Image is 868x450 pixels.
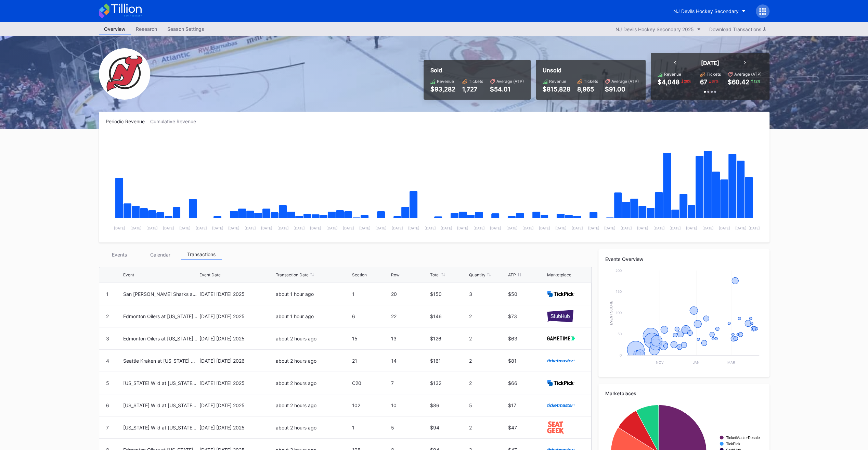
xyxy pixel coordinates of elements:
text: [DATE] [702,226,713,230]
div: Edmonton Oilers at [US_STATE] Devils [123,313,198,319]
div: Transaction Date [276,272,309,277]
div: $94 [430,425,467,430]
text: [DATE] [588,226,599,230]
div: $93,282 [430,86,455,93]
div: $161 [430,358,467,364]
div: 67 [700,78,707,86]
text: [DATE] [359,226,370,230]
div: Periodic Revenue [106,118,150,124]
div: 3 [469,291,506,297]
div: Seattle Kraken at [US_STATE] Devils [123,358,198,364]
a: Overview [99,24,131,35]
div: 10 [391,402,428,408]
div: $63 [508,336,545,341]
a: Research [131,24,162,35]
text: Nov [656,360,664,364]
text: [DATE] [228,226,239,230]
text: [DATE] [735,226,746,230]
div: Section [352,272,367,277]
div: $81 [508,358,545,364]
div: Event Date [199,272,221,277]
div: ATP [508,272,516,277]
div: 1 [352,425,389,430]
text: 100 [616,311,622,315]
div: 5 [106,380,109,386]
div: Revenue [549,79,566,84]
div: 3 [106,336,109,341]
div: [US_STATE] Wild at [US_STATE] Devils [123,380,198,386]
text: [DATE] [620,226,632,230]
text: Jan [692,360,699,364]
div: 102 [352,402,389,408]
div: NJ Devils Hockey Secondary [673,8,739,14]
div: 22 [391,313,428,319]
div: $146 [430,313,467,319]
div: about 2 hours ago [276,358,350,364]
text: [DATE] [653,226,664,230]
text: [DATE] [130,226,141,230]
img: gametime.svg [547,336,575,341]
div: $815,828 [543,86,570,93]
text: [DATE] [457,226,468,230]
div: [DATE] [DATE] 2025 [199,313,274,319]
div: 13 [391,336,428,341]
button: NJ Devils Hockey Secondary 2025 [612,25,704,34]
text: [DATE] [441,226,452,230]
text: Mar [727,360,735,364]
div: Quantity [469,272,485,277]
div: Total [430,272,440,277]
div: 14 [391,358,428,364]
text: [DATE] [473,226,484,230]
div: 20 [391,291,428,297]
div: [DATE] [DATE] 2025 [199,380,274,386]
text: TickPick [726,442,740,446]
text: TicketMasterResale [726,436,760,440]
div: Average (ATP) [611,79,639,84]
text: [DATE] [179,226,190,230]
div: 1,727 [462,86,483,93]
div: Average (ATP) [496,79,524,84]
text: [DATE] [392,226,403,230]
div: [US_STATE] Wild at [US_STATE] Devils [123,425,198,430]
img: ticketmaster.svg [547,403,575,407]
div: 37 % [711,78,719,84]
text: [DATE] [718,226,730,230]
div: Download Transactions [709,26,766,32]
div: Events [99,249,140,260]
svg: Chart title [605,267,763,370]
div: 21 [352,358,389,364]
img: stubHub.svg [547,310,574,322]
text: [DATE] [326,226,337,230]
text: [DATE] [522,226,534,230]
div: about 2 hours ago [276,336,350,341]
div: 7 [106,425,109,430]
text: [DATE] [310,226,321,230]
div: [DATE] [DATE] 2026 [199,358,274,364]
div: $132 [430,380,467,386]
div: $50 [508,291,545,297]
div: Season Settings [162,24,209,34]
div: $60.42 [728,78,749,86]
div: $54.01 [490,86,524,93]
div: 2 [469,425,506,430]
div: 4 [106,358,109,364]
text: [DATE] [604,226,616,230]
div: 6 [106,402,109,408]
div: $17 [508,402,545,408]
div: Unsold [543,67,639,74]
text: [DATE] [277,226,288,230]
div: 5 [391,425,428,430]
div: $66 [508,380,545,386]
text: [DATE] [146,226,158,230]
div: 8,965 [577,86,598,93]
div: Cumulative Revenue [150,118,202,124]
div: 12 % [753,78,761,84]
text: [DATE] [637,226,648,230]
div: about 2 hours ago [276,425,350,430]
div: [DATE] [DATE] 2025 [199,425,274,430]
div: $91.00 [605,86,639,93]
div: Tickets [707,72,721,77]
div: about 1 hour ago [276,291,350,297]
div: [DATE] [DATE] 2025 [199,402,274,408]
